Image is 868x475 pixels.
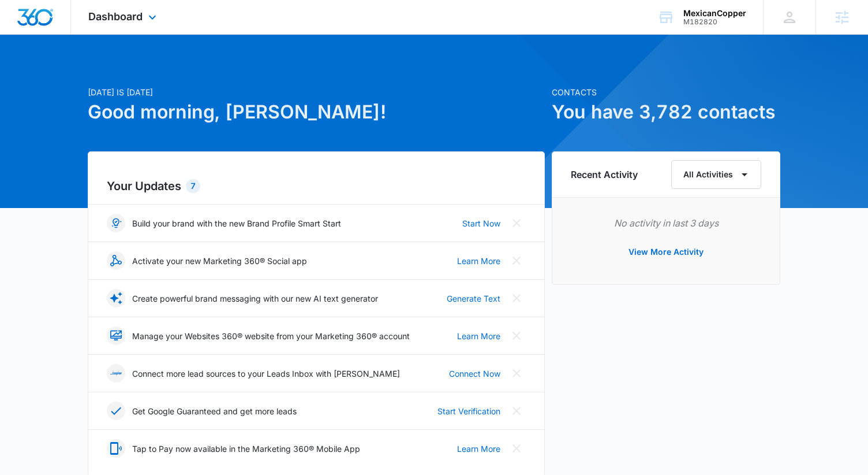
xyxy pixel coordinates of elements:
[462,217,500,229] a: Start Now
[671,160,761,189] button: All Activities
[552,98,780,126] h1: You have 3,782 contacts
[132,405,297,417] p: Get Google Guaranteed and get more leads
[457,330,500,342] a: Learn More
[507,289,526,307] button: Close
[88,10,143,23] span: Dashboard
[132,292,378,305] p: Create powerful brand messaging with our new AI text generator
[571,216,761,230] p: No activity in last 3 days
[132,368,400,380] p: Connect more lead sources to your Leads Inbox with [PERSON_NAME]
[507,251,526,270] button: Close
[88,86,545,98] p: [DATE] is [DATE]
[437,405,500,417] a: Start Verification
[507,364,526,383] button: Close
[132,255,307,267] p: Activate your new Marketing 360® Social app
[571,168,638,181] h6: Recent Activity
[107,177,526,195] h2: Your Updates
[457,255,500,267] a: Learn More
[88,98,545,126] h1: Good morning, [PERSON_NAME]!
[507,326,526,345] button: Close
[132,217,341,229] p: Build your brand with the new Brand Profile Smart Start
[507,214,526,232] button: Close
[683,18,746,26] div: account id
[132,443,360,455] p: Tap to Pay now available in the Marketing 360® Mobile App
[132,330,410,342] p: Manage your Websites 360® website from your Marketing 360® account
[457,443,500,455] a: Learn More
[447,292,500,305] a: Generate Text
[449,368,500,380] a: Connect Now
[507,439,526,458] button: Close
[186,179,200,193] div: 7
[552,86,780,98] p: Contacts
[683,9,746,18] div: account name
[507,402,526,420] button: Close
[617,238,715,266] button: View More Activity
